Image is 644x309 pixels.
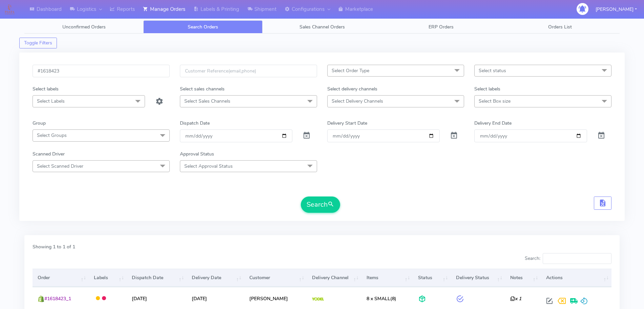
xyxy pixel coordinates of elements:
th: Dispatch Date: activate to sort column ascending [127,269,187,287]
span: (8) [367,295,396,302]
label: Select sales channels [180,85,225,92]
th: Customer: activate to sort column ascending [244,269,307,287]
span: Select Groups [37,132,67,139]
span: Sales Channel Orders [299,24,345,30]
button: [PERSON_NAME] [590,2,642,16]
button: Search [301,197,340,213]
th: Items: activate to sort column ascending [361,269,413,287]
img: Yodel [312,297,324,301]
span: Select Sales Channels [184,98,230,104]
span: ERP Orders [429,24,454,30]
ul: Tabs [24,20,620,34]
span: Select Order Type [332,67,369,74]
th: Status: activate to sort column ascending [413,269,451,287]
span: Unconfirmed Orders [62,24,106,30]
span: Orders List [548,24,572,30]
label: Select delivery channels [327,85,377,92]
label: Search: [525,253,611,264]
label: Approval Status [180,150,214,158]
label: Select labels [474,85,500,92]
span: Select status [479,67,506,74]
input: Search: [543,253,611,264]
img: shopify.png [38,295,44,302]
label: Dispatch Date [180,120,210,127]
th: Delivery Status: activate to sort column ascending [451,269,505,287]
input: Customer Reference(email,phone) [180,65,317,77]
i: x 1 [510,295,521,302]
span: Select Box size [479,98,511,104]
th: Labels: activate to sort column ascending [89,269,127,287]
span: 8 x SMALL [367,295,390,302]
label: Scanned Driver [33,150,65,158]
span: Search Orders [188,24,218,30]
button: Toggle Filters [19,38,57,48]
span: Select Approval Status [184,163,233,169]
th: Notes: activate to sort column ascending [505,269,541,287]
span: Select Scanned Driver [37,163,83,169]
label: Delivery End Date [474,120,512,127]
span: Select Delivery Channels [332,98,383,104]
th: Actions: activate to sort column ascending [541,269,611,287]
input: Order Id [33,65,170,77]
th: Delivery Date: activate to sort column ascending [187,269,244,287]
span: Select Labels [37,98,65,104]
label: Showing 1 to 1 of 1 [33,243,75,250]
label: Select labels [33,85,59,92]
th: Delivery Channel: activate to sort column ascending [307,269,361,287]
label: Delivery Start Date [327,120,367,127]
span: #1618423_1 [44,295,71,302]
th: Order: activate to sort column ascending [33,269,89,287]
label: Group [33,120,46,127]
